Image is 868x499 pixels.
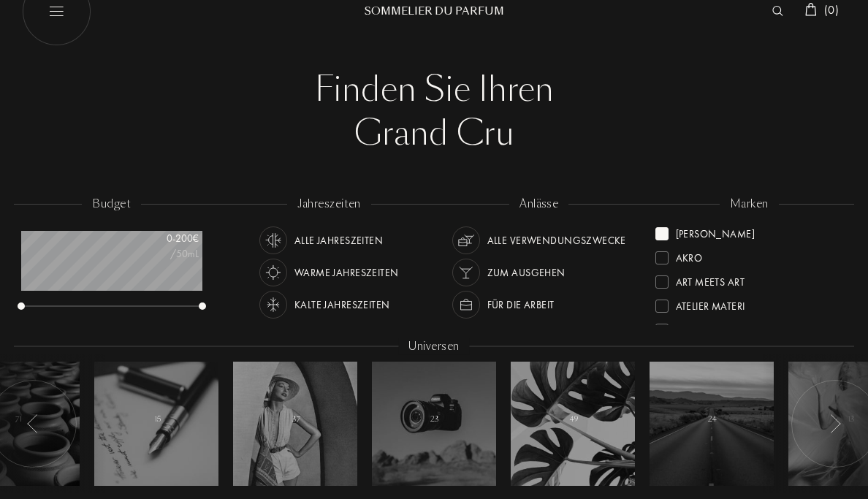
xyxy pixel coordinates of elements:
[430,414,439,424] span: 23
[805,3,817,16] img: cart_white.svg
[487,259,566,286] div: Zum Ausgehen
[294,226,383,254] div: Alle Jahreszeiten
[292,414,300,424] span: 37
[263,262,283,283] img: usage_season_hot_white.svg
[294,291,390,319] div: Kalte Jahreszeiten
[398,338,469,355] div: Universen
[772,6,783,16] img: search_icn_white.svg
[126,246,199,262] div: /50mL
[456,262,476,283] img: usage_occasion_party_white.svg
[487,226,626,254] div: Alle Verwendungszwecke
[676,245,703,265] div: Akro
[33,112,835,156] div: Grand Cru
[676,294,745,313] div: Atelier Materi
[509,196,568,213] div: anlässe
[263,294,283,315] img: usage_season_cold_white.svg
[708,414,717,424] span: 24
[456,294,476,315] img: usage_occasion_work_white.svg
[154,414,161,424] span: 15
[487,291,555,319] div: Für die Arbeit
[720,196,779,213] div: marken
[829,414,841,433] img: arr_left.svg
[33,68,835,112] div: Finden Sie Ihren
[27,414,39,433] img: arr_left.svg
[456,230,476,251] img: usage_occasion_all_white.svg
[126,231,199,246] div: 0 - 200 €
[676,318,708,338] div: Baruti
[82,196,141,213] div: budget
[824,2,839,18] span: ( 0 )
[294,259,399,286] div: Warme Jahreszeiten
[676,221,755,241] div: [PERSON_NAME]
[263,230,283,251] img: usage_season_average_white.svg
[676,270,745,289] div: Art Meets Art
[570,414,578,424] span: 49
[287,196,371,213] div: jahreszeiten
[346,4,522,19] div: Sommelier du Parfum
